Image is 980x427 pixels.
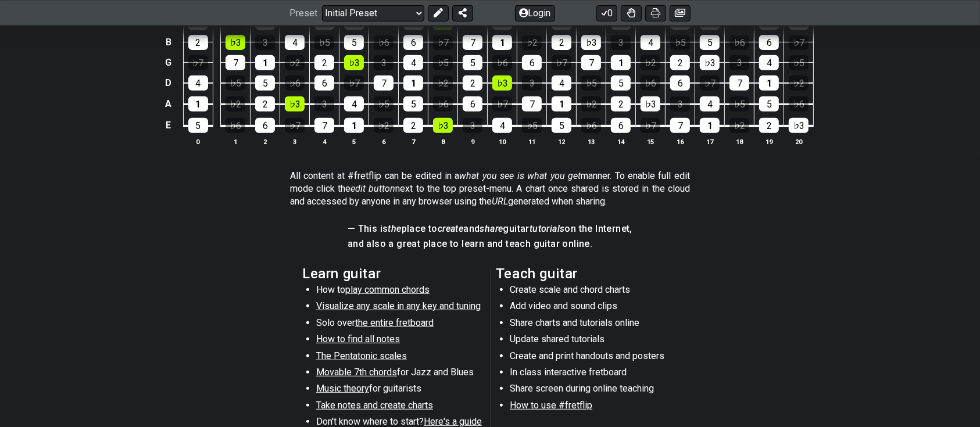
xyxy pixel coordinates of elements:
div: ♭2 [522,35,542,50]
span: Take notes and create charts [316,400,433,411]
div: 2 [670,55,690,70]
th: 8 [428,135,458,148]
div: 6 [314,76,334,91]
th: 2 [251,135,280,148]
li: Create scale and chord charts [510,284,675,300]
div: ♭3 [641,96,660,112]
div: ♭6 [433,96,453,112]
div: ♭7 [700,76,720,91]
span: Movable 7th chords [316,367,397,378]
li: Share screen during online teaching [510,382,675,399]
div: 2 [552,35,571,50]
th: 5 [339,135,369,148]
th: 17 [695,135,725,148]
span: the entire fretboard [355,317,434,328]
div: 6 [522,55,542,70]
td: E [162,114,176,137]
div: ♭2 [729,118,749,133]
div: 3 [729,55,749,70]
div: ♭3 [285,96,305,112]
div: ♭7 [188,55,208,70]
div: 7 [581,55,601,70]
div: 7 [226,55,245,70]
button: Edit Preset [428,5,449,21]
div: ♭5 [670,35,690,50]
div: ♭5 [314,35,334,50]
div: 7 [314,118,334,133]
div: ♭5 [522,118,542,133]
div: ♭2 [641,55,660,70]
span: Preset [289,8,317,19]
div: ♭3 [433,118,453,133]
th: 14 [606,135,636,148]
div: 1 [759,76,779,91]
div: ♭6 [285,76,305,91]
div: ♭6 [641,76,660,91]
div: 2 [403,118,423,133]
h4: and also a great place to learn and teach guitar online. [348,238,632,250]
div: ♭2 [789,76,809,91]
li: for guitarists [316,382,482,399]
div: 3 [463,118,482,133]
div: 5 [463,55,482,70]
th: 15 [636,135,666,148]
td: D [162,73,176,94]
div: 5 [552,118,571,133]
div: ♭7 [492,96,512,112]
span: The Pentatonic scales [316,350,407,361]
div: 5 [255,76,275,91]
button: Toggle Dexterity for all fretkits [621,5,642,21]
em: URL [492,196,508,207]
li: Update shared tutorials [510,333,675,349]
div: ♭2 [374,118,394,133]
td: B [162,32,176,52]
th: 13 [577,135,606,148]
span: play common chords [345,284,430,295]
div: 5 [188,118,208,133]
div: ♭6 [581,118,601,133]
li: Add video and sound clips [510,300,675,316]
th: 9 [458,135,488,148]
em: edit button [350,183,395,194]
div: 1 [611,55,631,70]
div: ♭6 [789,96,809,112]
div: ♭6 [492,55,512,70]
td: G [162,52,176,73]
th: 10 [488,135,517,148]
span: How to use #fretflip [510,400,592,411]
div: 1 [552,96,571,112]
li: for Jazz and Blues [316,366,482,382]
div: 6 [463,96,482,112]
div: 1 [344,118,364,133]
button: 0 [596,5,617,21]
div: ♭6 [374,35,394,50]
div: ♭5 [581,76,601,91]
div: 4 [759,55,779,70]
em: tutorials [530,223,565,234]
div: 7 [522,96,542,112]
li: Share charts and tutorials online [510,317,675,333]
span: How to find all notes [316,333,400,345]
span: Music theory [316,383,369,394]
td: A [162,93,176,114]
div: 4 [552,76,571,91]
div: 7 [463,35,482,50]
div: ♭7 [433,35,453,50]
div: ♭5 [729,96,749,112]
th: 20 [784,135,814,148]
button: Print [645,5,666,21]
th: 19 [754,135,784,148]
th: 16 [666,135,695,148]
div: 6 [403,35,423,50]
th: 3 [280,135,310,148]
div: ♭6 [729,35,749,50]
th: 6 [369,135,399,148]
div: ♭2 [285,55,305,70]
div: 5 [611,76,631,91]
div: ♭2 [581,96,601,112]
div: 1 [492,35,512,50]
select: Preset [322,5,424,21]
div: 4 [700,96,720,112]
span: Visualize any scale in any key and tuning [316,300,481,311]
div: ♭7 [285,118,305,133]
